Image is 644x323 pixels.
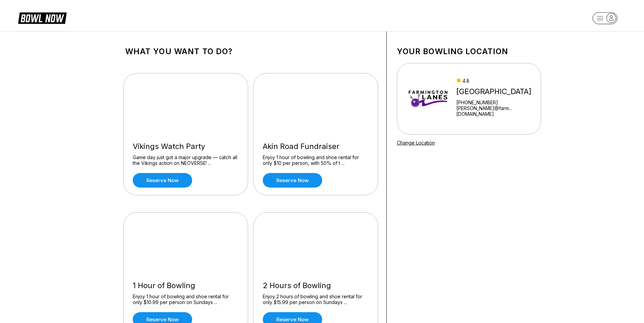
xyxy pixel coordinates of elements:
[406,73,450,124] img: Farmington Lanes
[397,140,435,146] a: Change Location
[456,78,538,84] div: 4.8
[133,154,239,166] div: Game day just got a major upgrade — catch all the Vikings action on NEOVERSE! ...
[254,73,379,134] img: Akin Road Fundraiser
[133,294,239,305] div: Enjoy 1 hour of bowling and shoe rental for only $10.99 per person on Sundays ...
[456,87,538,96] div: [GEOGRAPHIC_DATA]
[456,105,538,117] a: [PERSON_NAME]@farm...[DOMAIN_NAME]
[263,173,322,188] a: Reserve now
[133,142,239,151] div: Vikings Watch Party
[124,213,249,274] img: 1 Hour of Bowling
[263,281,369,290] div: 2 Hours of Bowling
[263,294,369,305] div: Enjoy 2 hours of bowling and shoe rental for only $15.99 per person on Sundays ...
[456,100,538,105] div: [PHONE_NUMBER]
[263,154,369,166] div: Enjoy 1 hour of bowling and shoe rental for only $10 per person, with 50% of t ...
[124,73,249,134] img: Vikings Watch Party
[397,47,541,56] h1: Your bowling location
[263,142,369,151] div: Akin Road Fundraiser
[125,47,376,56] h1: What you want to do?
[133,281,239,290] div: 1 Hour of Bowling
[254,213,379,274] img: 2 Hours of Bowling
[133,173,192,188] a: Reserve now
